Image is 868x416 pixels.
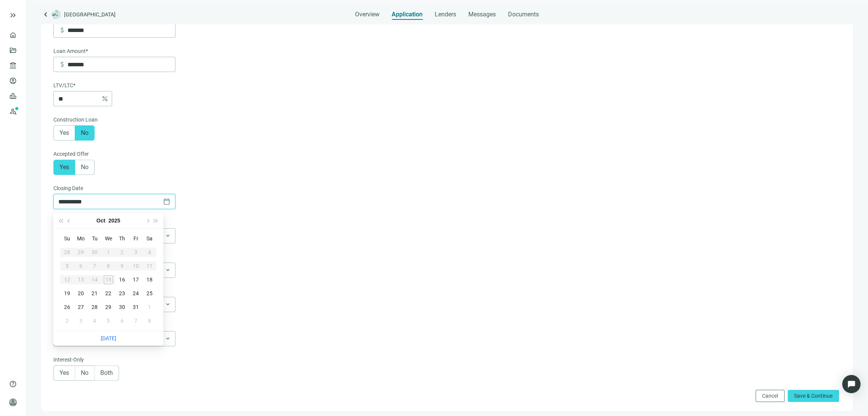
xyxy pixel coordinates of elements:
span: Closing Date [53,184,83,192]
td: 2025-11-04 [88,314,101,328]
td: 2025-10-01 [101,245,115,259]
span: Yes [59,369,69,376]
div: 2 [63,316,72,325]
span: Overview [355,11,379,18]
td: 2025-10-06 [74,259,88,273]
div: 29 [76,248,85,257]
div: 6 [76,261,85,270]
div: 1 [145,302,154,312]
button: Choose a year [108,213,120,228]
span: attach_money [58,26,66,34]
div: 4 [145,248,154,257]
td: 2025-10-10 [129,259,143,273]
div: 7 [131,316,140,325]
td: 2025-11-03 [74,314,88,328]
td: 2025-10-30 [115,300,129,314]
td: 2025-10-16 [115,273,129,286]
td: 2025-11-02 [60,314,74,328]
td: 2025-10-12 [60,273,74,286]
span: Loan Amount* [53,47,88,55]
div: 17 [131,275,140,284]
td: 2025-10-19 [60,286,74,300]
td: 2025-10-13 [74,273,88,286]
div: 14 [90,275,99,284]
span: keyboard_arrow_left [41,10,50,19]
td: 2025-10-21 [88,286,101,300]
th: Su [60,232,74,245]
div: 3 [131,248,140,257]
td: 2025-10-11 [143,259,156,273]
span: [GEOGRAPHIC_DATA] [64,11,116,18]
div: 11 [145,261,154,270]
span: Application [392,11,423,18]
td: 2025-10-29 [101,300,115,314]
div: 6 [117,316,127,325]
div: 7 [90,261,99,270]
div: 4 [90,316,99,325]
span: Cancel [762,393,778,399]
span: Interest-Only [53,355,84,364]
div: 24 [131,289,140,298]
th: Sa [143,232,156,245]
div: 16 [117,275,127,284]
td: 2025-10-09 [115,259,129,273]
div: 15 [104,275,113,284]
button: keyboard_double_arrow_right [8,11,18,20]
span: Save & Continue [794,393,833,399]
button: Last year (Control + left) [56,213,65,228]
span: Construction Loan [53,115,98,124]
div: 25 [145,289,154,298]
button: Next year (Control + right) [152,213,160,228]
td: 2025-10-04 [143,245,156,259]
span: LTV/LTC* [53,81,76,90]
td: 2025-10-24 [129,286,143,300]
span: Accepted Offer [53,150,89,158]
th: Mo [74,232,88,245]
button: Previous month (PageUp) [65,213,73,228]
div: 8 [145,316,154,325]
div: 5 [104,316,113,325]
div: 26 [63,302,72,312]
div: 12 [63,275,72,284]
button: Cancel [755,390,784,402]
td: 2025-09-28 [60,245,74,259]
div: 27 [76,302,85,312]
span: Messages [468,11,496,18]
td: 2025-10-08 [101,259,115,273]
td: 2025-11-07 [129,314,143,328]
td: 2025-10-25 [143,286,156,300]
button: Save & Continue [788,390,839,402]
td: 2025-09-29 [74,245,88,259]
th: Fr [129,232,143,245]
td: 2025-10-17 [129,273,143,286]
span: account_balance [9,62,14,69]
div: 10 [131,261,140,270]
div: 5 [63,261,72,270]
div: 29 [104,302,113,312]
div: 1 [104,248,113,257]
td: 2025-10-14 [88,273,101,286]
td: 2025-11-08 [143,314,156,328]
div: 23 [117,289,127,298]
td: 2025-11-06 [115,314,129,328]
th: Th [115,232,129,245]
span: person [9,398,17,406]
div: 18 [145,275,154,284]
div: 28 [90,302,99,312]
button: Next month (PageDown) [143,213,151,228]
span: No [81,129,88,136]
td: 2025-10-31 [129,300,143,314]
td: 2025-10-27 [74,300,88,314]
span: attach_money [58,61,66,68]
td: 2025-10-22 [101,286,115,300]
div: 30 [90,248,99,257]
div: 13 [76,275,85,284]
td: 2025-10-02 [115,245,129,259]
td: 2025-11-01 [143,300,156,314]
td: 2025-10-05 [60,259,74,273]
td: 2025-10-20 [74,286,88,300]
div: 21 [90,289,99,298]
div: 2 [117,248,127,257]
td: 2025-10-28 [88,300,101,314]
